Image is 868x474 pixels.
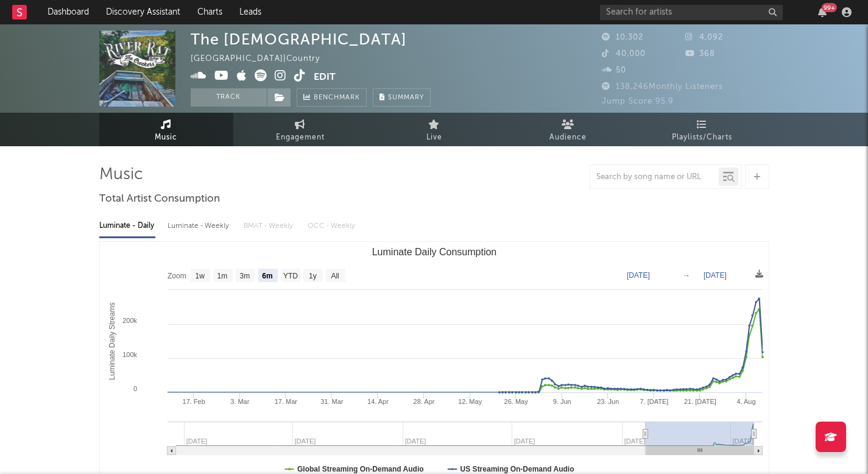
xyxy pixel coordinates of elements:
a: Benchmark [297,88,367,107]
div: Luminate - Daily [99,216,155,236]
input: Search for artists [600,5,783,20]
text: US Streaming On-Demand Audio [460,465,574,473]
button: Summary [373,88,431,107]
text: 17. Feb [182,398,205,405]
span: Total Artist Consumption [99,192,220,207]
text: 1w [195,272,205,280]
button: 99+ [818,7,827,17]
span: 4,092 [685,34,723,41]
button: Edit [314,69,336,85]
button: Track [191,88,267,107]
text: 28. Apr [413,398,434,405]
text: 100k [122,351,137,358]
text: 12. May [458,398,482,405]
text: Global Streaming On-Demand Audio [297,465,424,473]
span: Audience [549,130,587,145]
text: 26. May [504,398,528,405]
span: Jump Score: 95.9 [602,97,674,105]
text: Luminate Daily Consumption [372,247,496,257]
div: [GEOGRAPHIC_DATA] | Country [191,52,334,66]
a: Playlists/Charts [635,113,769,146]
text: 3. Mar [230,398,250,405]
text: All [331,272,339,280]
span: Engagement [276,130,325,145]
text: 9. Jun [552,398,571,405]
text: 23. Jun [597,398,619,405]
text: YTD [283,272,297,280]
text: 200k [122,317,137,324]
text: 3m [239,272,250,280]
span: 40,000 [602,50,646,58]
text: 17. Mar [274,398,297,405]
span: Playlists/Charts [672,130,732,145]
div: 99 + [822,3,837,12]
text: Zoom [168,272,186,280]
div: The [DEMOGRAPHIC_DATA] [191,30,407,48]
span: Live [426,130,442,145]
span: 50 [602,66,626,74]
a: Audience [501,113,635,146]
a: Music [99,113,233,146]
text: 21. [DATE] [683,398,716,405]
span: 10,302 [602,34,643,41]
a: Live [367,113,501,146]
span: Benchmark [314,91,360,105]
text: 1m [217,272,227,280]
span: Music [155,130,177,145]
div: Luminate - Weekly [168,216,231,236]
span: Summary [388,94,424,101]
text: 14. Apr [367,398,389,405]
text: [DATE] [627,271,650,280]
text: 6m [262,272,272,280]
text: → [683,271,690,280]
text: Luminate Daily Streams [107,302,116,380]
a: Engagement [233,113,367,146]
text: 0 [133,385,136,392]
text: 1y [309,272,317,280]
text: 4. Aug [736,398,755,405]
text: 7. [DATE] [640,398,668,405]
span: 368 [685,50,715,58]
span: 138,246 Monthly Listeners [602,83,723,91]
input: Search by song name or URL [590,172,719,182]
text: 31. Mar [320,398,344,405]
text: [DATE] [704,271,727,280]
